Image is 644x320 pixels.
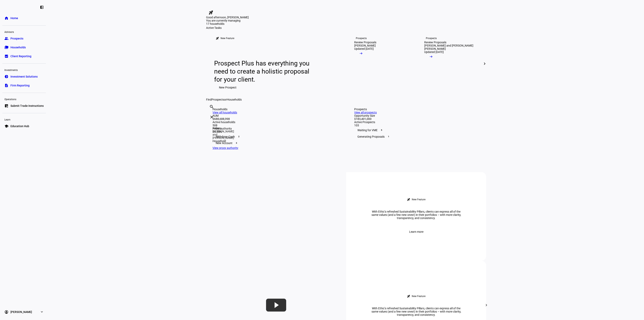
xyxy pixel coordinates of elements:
span: Education Hub [10,124,29,128]
a: folder_copyHouseholds [2,43,46,51]
eth-mat-symbol: expand_more [40,310,44,314]
mat-icon: search [209,104,214,109]
span: [PERSON_NAME] [10,310,32,314]
span: 5 [380,129,383,132]
a: bid_landscapeClient Reporting [2,52,46,60]
div: Operations [2,96,46,102]
div: 96.55% [213,130,338,133]
button: Learn more [404,228,428,236]
mat-icon: clear [209,115,214,119]
div: Prospects [356,37,367,40]
eth-mat-symbol: pie_chart [4,75,8,79]
eth-mat-symbol: list_alt_add [4,104,8,108]
input: Enter name of prospect or household [209,110,210,115]
a: homeHome [2,14,46,22]
eth-mat-symbol: home [4,16,8,20]
span: Learn more [409,228,423,236]
div: 17 households [206,22,246,26]
eth-mat-symbol: bid_landscape [4,54,8,58]
div: AUM [213,114,338,117]
mat-icon: chevron_right [482,61,487,66]
mat-icon: rocket_launch [208,10,213,15]
div: With Ethic’s refreshed Sustainability Pillars, clients can express all of the same values (and a ... [366,210,466,220]
div: Generating Proposals [354,133,480,140]
eth-mat-symbol: description [4,83,8,87]
mat-icon: rocket_launch [216,37,219,40]
div: Prospect Plus has everything you need to create a holistic proposal for your client. [214,59,313,83]
mat-icon: arrow_right_alt [429,55,433,59]
div: Withdraw Cash [213,133,338,140]
div: [PERSON_NAME] [354,44,376,47]
div: K y [PERSON_NAME] and [PERSON_NAME] [213,127,234,139]
div: $688,688,998 [213,117,338,121]
div: Proxy authority [213,127,338,130]
mat-icon: rocket_launch [407,198,410,201]
mat-icon: arrow_right_alt [359,51,363,55]
div: New Account [213,140,338,146]
mat-icon: rocket_launch [407,295,410,298]
div: Updated [DATE] [424,50,444,54]
div: $183,401,000 [354,117,480,121]
span: Submit Trade Instructions [10,104,44,108]
div: Review Proposals [424,41,446,44]
eth-mat-symbol: account_circle [4,310,8,314]
span: New Prospect [219,83,236,91]
div: Household [213,139,234,143]
a: View all prospects [354,111,377,114]
div: New Feature [221,37,234,40]
div: With Ethic’s refreshed Sustainability Pillars, clients can express all of the same values (and a ... [366,307,466,316]
div: New Feature [412,295,425,298]
span: Households [10,45,26,49]
div: Updated [DATE] [354,47,374,50]
span: Prospects [10,36,23,41]
div: Investments [2,67,46,73]
div: Active Prospects [354,121,480,124]
span: 2 [237,135,240,138]
a: groupProspects [2,34,46,43]
div: Prospects [426,37,437,40]
div: Opportunity Size [354,114,480,117]
div: 508 [213,124,338,127]
span: Client Reporting [10,54,31,58]
div: Good afternoon, [PERSON_NAME] [206,16,486,19]
span: Prospects [212,98,224,101]
span: Investment Solutions [10,75,38,79]
eth-mat-symbol: school [4,124,8,128]
strong: else [214,127,220,130]
mat-icon: chevron_right [484,303,489,308]
span: Households [227,98,242,101]
a: pie_chartInvestment Solutions [2,73,46,81]
div: Review Proposals [354,41,376,44]
div: 103 [354,124,480,127]
a: View all households [213,111,237,114]
eth-mat-symbol: left_panel_close [40,5,44,9]
a: View proxy authority [213,146,238,150]
eth-mat-symbol: folder_copy [4,45,8,49]
span: You are currently managing [206,19,240,22]
div: Find or [206,98,486,101]
div: New Feature [412,198,425,201]
a: ProspectsReview Proposals[PERSON_NAME]Updated [DATE] [348,29,415,98]
div: Learn [2,116,46,122]
div: Waiting for VME [354,127,480,133]
eth-mat-symbol: group [4,36,8,41]
div: Advisors [2,29,46,34]
a: descriptionFirm Reporting [2,81,46,89]
button: New Prospect [214,83,241,91]
span: 1 [387,135,390,138]
span: Home [10,16,18,20]
div: Active households [213,121,338,124]
div: Active Tasks [206,26,486,29]
span: 3 [235,141,238,145]
div: [PERSON_NAME] and [PERSON_NAME] [PERSON_NAME] [424,44,478,50]
div: Households [213,108,338,111]
a: ProspectsReview Proposals[PERSON_NAME] and [PERSON_NAME] [PERSON_NAME]Updated [DATE] [418,29,485,98]
div: Prospects [354,108,480,111]
span: Firm Reporting [10,83,30,87]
